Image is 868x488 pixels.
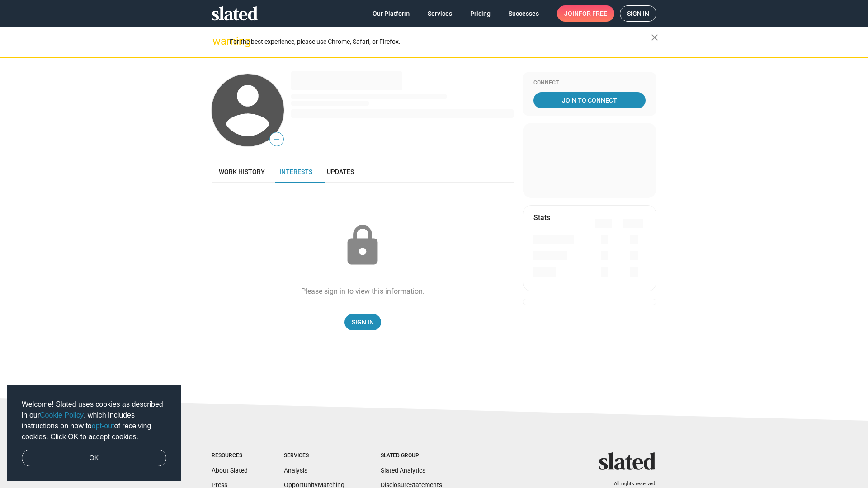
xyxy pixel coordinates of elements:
span: Sign in [627,6,649,21]
span: Interests [279,168,312,175]
span: Our Platform [373,5,410,22]
span: Pricing [470,5,491,22]
span: Sign In [352,314,374,330]
span: Join To Connect [535,92,644,108]
a: Cookie Policy [40,411,84,419]
span: Work history [219,168,265,175]
a: Join To Connect [533,92,646,108]
div: cookieconsent [7,385,181,481]
a: opt-out [92,422,114,430]
div: Resources [212,452,248,460]
span: — [270,134,283,145]
a: dismiss cookie message [22,450,166,467]
a: Interests [272,161,320,183]
a: Sign In [344,314,381,330]
a: About Slated [212,467,248,474]
div: Slated Group [381,452,442,460]
a: Sign in [620,5,656,22]
a: Joinfor free [557,5,614,22]
div: Connect [533,80,646,87]
mat-icon: warning [212,36,223,47]
a: Updates [320,161,361,183]
mat-icon: lock [340,223,385,268]
a: Slated Analytics [381,467,425,474]
span: Successes [509,5,539,22]
a: Services [420,5,459,22]
a: Pricing [463,5,498,22]
span: Welcome! Slated uses cookies as described in our , which includes instructions on how to of recei... [22,399,166,442]
a: Work history [212,161,272,183]
span: Updates [327,168,354,175]
div: Services [284,452,344,460]
span: Services [428,5,452,22]
div: Please sign in to view this information. [301,286,425,296]
span: for free [579,5,607,22]
a: Analysis [284,467,307,474]
span: Join [564,5,607,22]
mat-icon: close [649,32,660,43]
mat-card-title: Stats [533,213,550,222]
a: Our Platform [365,5,417,22]
div: For the best experience, please use Chrome, Safari, or Firefox. [230,36,651,48]
a: Successes [501,5,546,22]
